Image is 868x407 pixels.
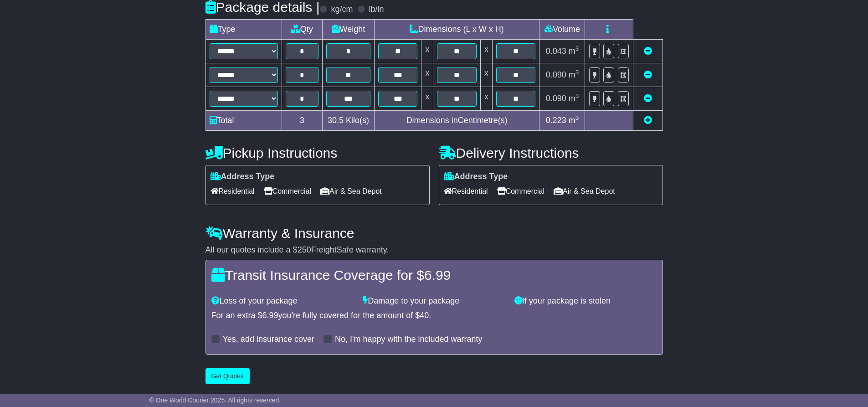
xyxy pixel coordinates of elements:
sup: 3 [575,45,579,52]
sup: 3 [575,114,579,121]
h4: Transit Insurance Coverage for $ [211,268,657,283]
label: No, I'm happy with the included warranty [335,335,483,345]
td: Dimensions in Centimetre(s) [374,111,539,131]
h4: Warranty & Insurance [205,226,663,241]
span: Residential [211,184,255,198]
span: 0.223 [546,116,566,125]
span: 40 [420,311,429,320]
a: Remove this item [644,70,652,79]
a: Remove this item [644,94,652,103]
a: Add new item [644,116,652,125]
label: Yes, add insurance cover [223,335,314,345]
div: If your package is stolen [510,296,662,306]
td: x [421,40,433,63]
span: Commercial [264,184,311,198]
label: Address Type [211,172,275,182]
span: 30.5 [328,116,344,125]
span: Residential [444,184,488,198]
td: 3 [282,111,322,131]
label: kg/cm [331,5,353,15]
td: Type [205,20,282,40]
td: x [480,63,492,87]
span: 0.043 [546,46,566,56]
td: Dimensions (L x W x H) [374,20,539,40]
span: m [569,116,579,125]
label: Address Type [444,172,508,182]
td: x [480,87,492,111]
h4: Delivery Instructions [439,145,663,160]
span: © One World Courier 2025. All rights reserved. [149,397,281,404]
label: lb/in [369,5,384,15]
h4: Pickup Instructions [205,145,430,160]
sup: 3 [575,93,579,99]
span: Air & Sea Depot [554,184,615,198]
td: Weight [322,20,374,40]
div: For an extra $ you're fully covered for the amount of $ . [211,311,657,321]
a: Remove this item [644,46,652,56]
button: Get Quotes [205,368,250,384]
td: x [480,40,492,63]
td: x [421,87,433,111]
span: m [569,70,579,79]
sup: 3 [575,69,579,76]
span: Air & Sea Depot [320,184,382,198]
span: 0.090 [546,94,566,103]
td: Qty [282,20,322,40]
div: Damage to your package [358,296,510,306]
td: Kilo(s) [322,111,374,131]
div: All our quotes include a $ FreightSafe warranty. [205,245,663,255]
div: Loss of your package [207,296,359,306]
span: 250 [298,245,311,254]
td: Total [205,111,282,131]
td: x [421,63,433,87]
span: Commercial [497,184,544,198]
span: 6.99 [262,311,278,320]
span: 0.090 [546,70,566,79]
td: Volume [539,20,585,40]
span: 6.99 [424,268,451,283]
span: m [569,94,579,103]
span: m [569,46,579,56]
